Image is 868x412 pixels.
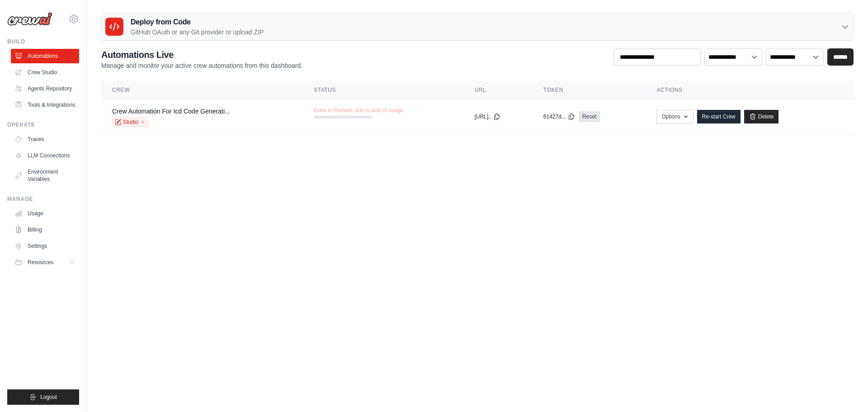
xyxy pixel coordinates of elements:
a: Automations [11,49,79,63]
div: Operate [7,121,79,128]
a: LLM Connections [11,148,79,163]
span: Logout [40,393,57,401]
a: Settings [11,239,79,253]
th: Token [533,81,646,99]
button: Logout [7,389,79,405]
th: Status [303,81,464,99]
div: Manage [7,195,79,203]
a: Studio [112,118,148,127]
img: Logo [7,12,52,26]
button: Resources [11,255,79,270]
a: Crew Automation For Icd Code Generati... [112,108,230,115]
span: Resources [28,259,53,266]
a: Traces [11,132,79,147]
p: GitHub OAuth or any Git provider or upload ZIP [131,28,264,37]
a: Billing [11,223,79,237]
button: Options [656,110,693,123]
p: Manage and monitor your active crew automations from this dashboard. [101,61,302,70]
h3: Deploy from Code [131,17,264,28]
a: Environment Variables [11,165,79,186]
span: Crew is Paused, due to lack of usage [314,107,403,114]
a: Tools & Integrations [11,98,79,112]
th: Crew [101,81,303,99]
a: Usage [11,206,79,221]
a: Re-start Crew [697,110,741,123]
button: 61427d... [543,113,575,120]
th: URL [464,81,533,99]
div: Build [7,38,79,45]
a: Crew Studio [11,65,79,80]
a: Delete [744,110,779,123]
th: Actions [646,81,854,99]
a: Reset [579,111,600,122]
h2: Automations Live [101,48,302,61]
a: Agents Repository [11,81,79,96]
